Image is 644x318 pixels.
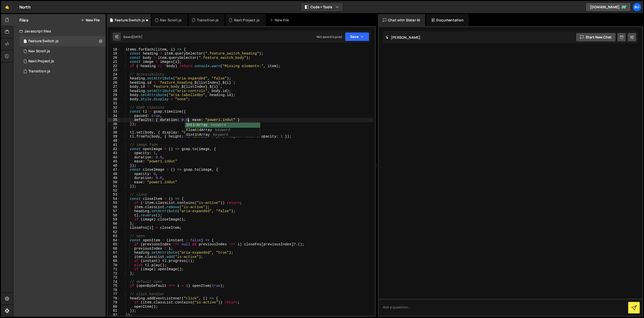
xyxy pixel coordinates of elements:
div: 65 [108,242,120,247]
div: 56 [108,205,120,209]
div: 29 [108,93,120,97]
div: 25 [108,76,120,81]
div: 82 [108,313,120,317]
button: Code + Tools [301,3,343,12]
div: 17234/48014.js [19,36,106,46]
div: Transition.js [28,69,50,74]
div: 27 [108,85,120,89]
h2: [PERSON_NAME] [385,35,420,40]
div: 74 [108,280,120,284]
div: 54 [108,197,120,201]
div: 57 [108,209,120,213]
div: 17234/48156.js [19,46,106,56]
div: 36 [108,122,120,126]
a: [DOMAIN_NAME] [586,3,631,12]
div: Documentation [426,14,469,26]
div: 24 [108,72,120,77]
div: 52 [108,189,120,193]
div: 38 [108,130,120,135]
div: Feature Switch.js [115,18,145,23]
div: 48 [108,172,120,176]
div: Feature Switch.js [28,39,59,43]
div: 76 [108,288,120,292]
div: 17234/47949.js [19,56,106,66]
div: 70 [108,263,120,267]
div: 17234/47687.js [19,66,106,76]
div: 73 [108,276,120,280]
div: 58 [108,213,120,218]
div: 44 [108,155,120,160]
div: 18 [108,48,120,52]
div: 20 [108,56,120,60]
div: 63 [108,234,120,238]
div: Not saved to prod [317,35,342,39]
div: 62 [108,230,120,234]
h2: Files [19,17,28,23]
div: 66 [108,247,120,251]
div: 59 [108,217,120,222]
a: 🤙 [1,1,13,13]
div: 71 [108,267,120,271]
div: 55 [108,201,120,205]
div: 47 [108,168,120,172]
div: 32 [108,106,120,110]
div: 69 [108,259,120,263]
div: 64 [108,238,120,243]
div: 39 [108,134,120,139]
div: 45 [108,159,120,164]
div: 72 [108,271,120,276]
div: 80 [108,305,120,309]
div: 60 [108,222,120,226]
div: 46 [108,164,120,168]
div: New File [270,18,291,23]
div: Next Project.js [234,18,260,23]
div: Javascript files [13,26,106,36]
button: New File [81,18,100,22]
div: 49 [108,176,120,180]
div: 28 [108,89,120,93]
div: 43 [108,151,120,155]
div: 50 [108,180,120,185]
div: Chat with Slater AI [378,14,425,26]
div: 31 [108,101,120,106]
div: 34 [108,114,120,118]
div: 40 [108,139,120,143]
div: North [19,4,31,10]
div: 79 [108,300,120,305]
a: Bu [632,3,641,12]
div: 53 [108,193,120,197]
span: 1 [24,40,27,44]
div: 37 [108,126,120,130]
div: 42 [108,147,120,151]
div: 61 [108,226,120,230]
div: 41 [108,143,120,147]
div: Next Project.js [28,59,54,64]
button: Start new chat [576,33,616,42]
div: Nav Scroll.js [160,18,182,23]
button: Save [345,32,369,41]
div: 30 [108,97,120,102]
div: 77 [108,292,120,296]
div: 35 [108,118,120,122]
div: 23 [108,68,120,72]
div: [DATE] [132,35,142,39]
div: 81 [108,309,120,313]
div: 75 [108,284,120,288]
div: 19 [108,52,120,56]
div: Nav Scroll.js [28,49,50,54]
div: 22 [108,64,120,68]
div: 21 [108,60,120,64]
div: 33 [108,110,120,114]
div: 78 [108,296,120,301]
div: 67 [108,251,120,255]
div: 51 [108,184,120,189]
div: Transition.js [197,18,219,23]
div: 26 [108,81,120,85]
div: 68 [108,255,120,259]
div: Saved [123,35,142,39]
